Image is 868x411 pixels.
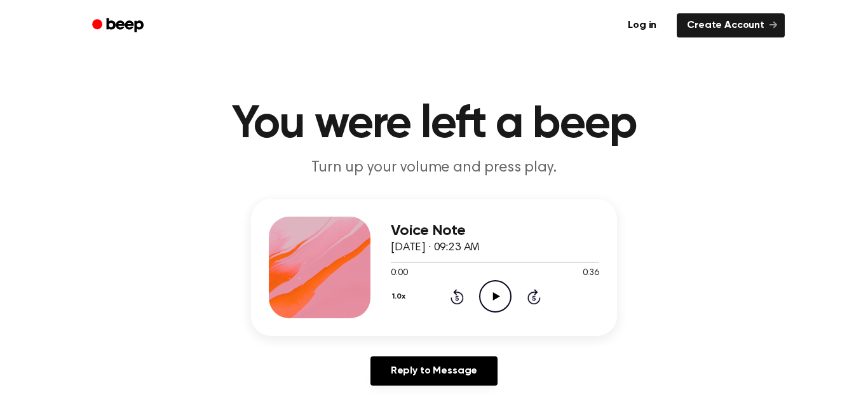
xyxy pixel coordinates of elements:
[391,242,480,253] span: [DATE] · 09:23 AM
[83,13,155,38] a: Beep
[615,11,669,40] a: Log in
[391,222,599,239] h3: Voice Note
[370,356,498,386] a: Reply to Message
[391,267,407,280] span: 0:00
[109,102,759,147] h1: You were left a beep
[391,286,410,307] button: 1.0x
[677,13,785,37] a: Create Account
[190,158,678,179] p: Turn up your volume and press play.
[583,267,599,280] span: 0:36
